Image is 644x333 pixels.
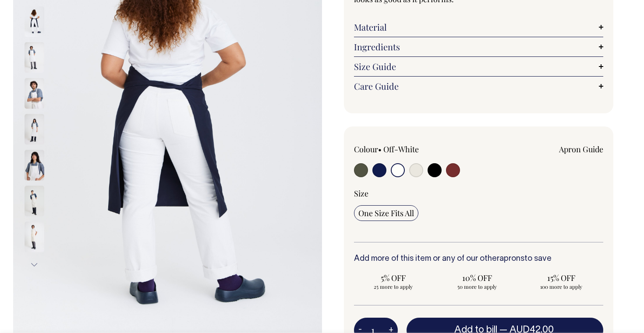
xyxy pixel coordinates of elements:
[354,205,418,221] input: One Size Fits All
[358,208,414,218] span: One Size Fits All
[499,255,524,263] a: aprons
[25,6,44,37] img: dark-navy
[25,78,44,109] img: off-white
[25,150,44,180] img: off-white
[438,270,517,293] input: 10% OFF 50 more to apply
[354,61,603,72] a: Size Guide
[354,188,603,199] div: Size
[25,221,44,252] img: natural
[442,283,513,290] span: 50 more to apply
[383,144,419,154] label: Off-White
[354,255,603,263] h6: Add more of this item or any of our other to save
[526,273,596,283] span: 15% OFF
[25,114,44,144] img: off-white
[522,270,601,293] input: 15% OFF 100 more to apply
[378,144,382,154] span: •
[358,273,428,283] span: 5% OFF
[25,186,44,216] img: natural
[442,273,513,283] span: 10% OFF
[354,42,603,52] a: Ingredients
[28,255,41,274] button: Next
[358,283,428,290] span: 25 more to apply
[559,144,603,154] a: Apron Guide
[526,283,596,290] span: 100 more to apply
[354,144,454,154] div: Colour
[354,81,603,91] a: Care Guide
[25,42,44,73] img: off-white
[354,22,603,32] a: Material
[354,270,433,293] input: 5% OFF 25 more to apply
